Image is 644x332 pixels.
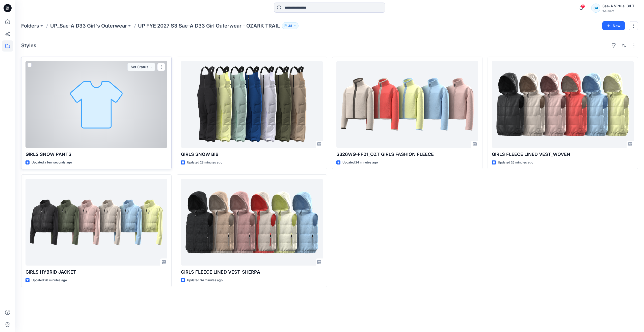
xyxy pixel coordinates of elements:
p: Updated 26 minutes ago [32,278,67,283]
p: S326WG-FF01_OZT GIRLS FASHION FLEECE [336,151,478,158]
a: GIRLS FLEECE LINED VEST_SHERPA [181,179,323,266]
p: GIRLS FLEECE LINED VEST_SHERPA [181,269,323,276]
p: Updated 34 minutes ago [187,278,223,283]
p: GIRLS FLEECE LINED VEST_WOVEN [492,151,634,158]
div: SA [591,4,600,13]
h4: Styles [21,42,36,49]
p: GIRLS SNOW PANTS [25,151,167,158]
button: 38 [282,22,299,29]
p: Updated 24 minutes ago [342,160,378,165]
button: New [602,21,625,30]
a: GIRLS FLEECE LINED VEST_WOVEN [492,61,634,148]
p: Updated 26 minutes ago [498,160,533,165]
a: Folders [21,22,39,29]
p: 38 [288,23,292,29]
a: UP_Sae-A D33 Girl's Outerwear [50,22,127,29]
a: GIRLS HYBRID JACKET [25,179,167,266]
a: GIRLS SNOW BIB [181,61,323,148]
span: 2 [581,4,585,8]
a: S326WG-FF01_OZT GIRLS FASHION FLEECE [336,61,478,148]
p: UP FYE 2027 S3 Sae-A D33 Girl Outerwear - OZARK TRAIL [138,22,280,29]
a: GIRLS SNOW PANTS [25,61,167,148]
div: Sae-A Virtual 3d Team [602,3,638,9]
p: GIRLS HYBRID JACKET [25,269,167,276]
div: Walmart [602,9,638,13]
p: Updated a few seconds ago [32,160,72,165]
p: Updated 23 minutes ago [187,160,222,165]
p: GIRLS SNOW BIB [181,151,323,158]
